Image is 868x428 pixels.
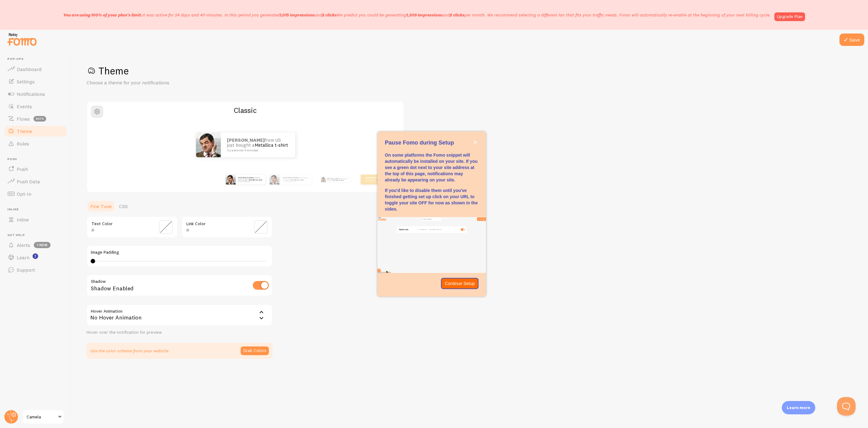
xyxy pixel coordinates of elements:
p: Learn more [787,405,810,411]
span: Push [17,166,28,172]
small: il y a environ 4 minutes [238,181,262,182]
span: beta [33,116,46,122]
small: il y a environ 4 minutes [366,181,390,182]
button: Grab Colors [241,346,269,355]
a: Inline [4,213,68,226]
span: Alerts [17,242,30,248]
span: Notifications [17,91,45,97]
a: Push Data [4,175,68,188]
a: Dashboard [4,63,68,75]
p: It was active for 24 days and 40 minutes. In this period you generated We predict you could be ge... [63,12,771,18]
p: Continue Setup [445,280,475,287]
span: Settings [17,78,35,85]
b: 2 clicks [450,12,465,18]
a: Metallica t-shirt [249,178,262,181]
a: Upgrade Plan [774,12,805,21]
img: Fomo [321,177,326,182]
img: Fomo [226,175,236,185]
p: Use the color scheme from your website [90,348,168,354]
p: Pause Fomo during Setup [385,139,479,147]
p: On some platforms the Fomo snippet will automatically be installed on your site. If you see a gre... [385,152,479,183]
a: Alerts 1 new [4,239,68,251]
img: Fomo [269,175,279,185]
span: Opt-In [17,191,31,197]
a: Notifications [4,88,68,100]
a: Flows beta [4,113,68,125]
b: 1,309 impressions [406,12,442,18]
div: Hover over the notification for preview [87,330,273,335]
span: 1 new [34,242,51,248]
button: close, [472,139,479,145]
a: Opt-In [4,188,68,200]
p: from US just bought a [238,177,263,182]
span: Push [7,157,68,161]
a: Theme [4,125,68,137]
img: fomo-relay-logo-orange.svg [7,31,38,47]
p: from US just bought a [227,138,289,152]
p: from US just bought a [327,177,348,182]
span: Theme [17,128,32,134]
p: Choose a theme for your notifications [87,79,235,86]
a: Rules [4,137,68,150]
p: If you'd like to disable them until you've finished getting set up click on your URL to toggle yo... [385,187,479,212]
span: Camela [27,413,56,421]
span: Support [17,267,35,273]
div: Shadow Enabled [87,274,273,297]
span: Inline [17,216,29,223]
span: Learn [17,254,29,261]
p: from US just bought a [366,177,390,182]
a: Learn [4,251,68,264]
div: Pause Fomo during Setup [377,132,486,296]
span: Dashboard [17,66,42,72]
span: Rules [17,140,29,147]
a: Support [4,264,68,276]
a: Push [4,163,68,175]
span: Flows [17,116,30,122]
a: Metallica t-shirt [376,178,390,181]
a: Events [4,100,68,113]
strong: [PERSON_NAME] [227,137,265,143]
label: Image Padding [91,250,268,255]
p: from US just bought a [283,177,309,182]
span: You are using 100% of your plan's limit. [63,12,142,18]
strong: [PERSON_NAME] [327,178,339,180]
span: Pop-ups [7,57,68,61]
div: No Hover Animation [87,304,273,326]
iframe: Help Scout Beacon - Open [837,397,856,416]
a: Fine Tune [87,200,115,212]
span: and [406,12,465,18]
a: Metallica t-shirt [291,178,304,181]
a: Settings [4,75,68,88]
a: Camela [22,409,64,424]
span: Inline [7,207,68,212]
b: 2 clicks [322,12,337,18]
span: and [280,12,337,18]
a: CSS [115,200,131,212]
span: Events [17,103,32,109]
b: 1,015 impressions [280,12,314,18]
strong: [PERSON_NAME] [283,176,298,179]
a: Metallica t-shirt [333,179,344,181]
span: Push Data [17,178,40,185]
h2: Classic [87,105,403,115]
svg: <p>Watch New Feature Tutorials!</p> [33,253,38,259]
span: Get Help [7,233,68,237]
img: Fomo [196,132,221,157]
small: il y a environ 4 minutes [283,181,309,182]
button: Continue Setup [441,278,479,289]
div: Next slide [389,123,396,167]
div: Learn more [782,401,815,414]
small: il y a environ 4 minutes [227,149,287,152]
h1: Theme [87,65,853,77]
strong: [PERSON_NAME] [366,176,381,179]
strong: [PERSON_NAME] [238,176,253,179]
a: Metallica t-shirt [255,142,288,148]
